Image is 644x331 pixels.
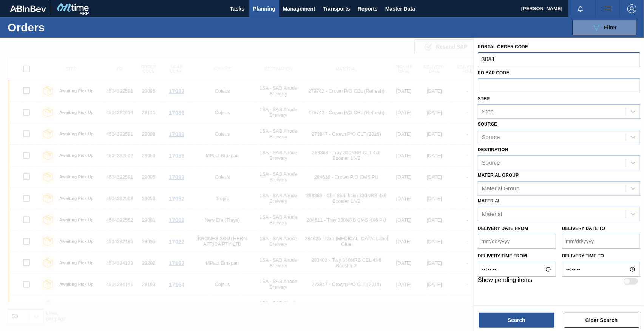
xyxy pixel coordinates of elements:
span: Filter [604,25,617,31]
span: Master Data [385,4,415,13]
div: Material Group [482,185,519,192]
label: Material [478,198,501,204]
label: Source [478,121,497,127]
span: Tasks [229,4,246,13]
span: Reports [358,4,378,13]
label: PO SAP Code [478,70,509,75]
label: Delivery time to [562,251,640,262]
button: Notifications [568,3,593,14]
label: Show pending items [478,277,532,286]
label: Destination [478,147,508,152]
div: Material [482,211,502,217]
label: Material Group [478,173,519,178]
h1: Orders [8,23,118,32]
button: Filter [572,20,636,35]
div: Source [482,159,500,166]
span: Transports [323,4,350,13]
label: Portal Order Code [478,44,528,49]
span: Management [283,4,315,13]
img: TNhmsLtSVTkK8tSr43FrP2fwEKptu5GPRR3wAAAABJRU5ErkJggg== [10,5,46,12]
label: Delivery Date to [562,226,605,231]
input: mm/dd/yyyy [562,234,640,249]
div: Step [482,109,494,115]
img: Logout [627,4,636,13]
label: Step [478,96,490,101]
label: Delivery time from [478,251,556,262]
img: userActions [603,4,612,13]
label: Delivery Date from [478,226,528,231]
div: Source [482,134,500,141]
span: Planning [253,4,275,13]
input: mm/dd/yyyy [478,234,556,249]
